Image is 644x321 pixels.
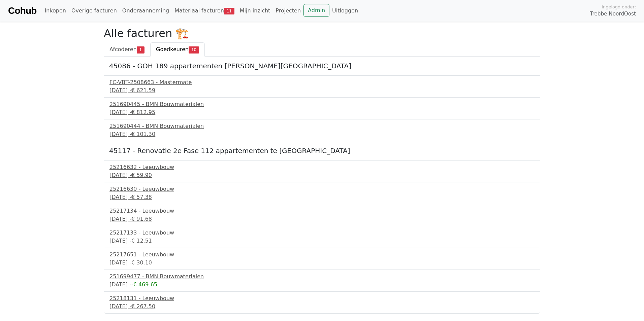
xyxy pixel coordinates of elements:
span: -€ 469.65 [131,281,157,288]
div: [DATE] - [109,193,535,201]
span: 10 [189,46,199,53]
div: 251699477 - BMN Bouwmaterialen [109,273,535,281]
a: 251699477 - BMN Bouwmaterialen[DATE] --€ 469.65 [109,273,535,289]
span: € 59.90 [131,172,152,178]
div: 25217651 - Leeuwbouw [109,251,535,259]
span: Afcoderen [109,46,137,52]
a: Materiaal facturen11 [172,4,237,17]
span: € 12.51 [131,238,152,244]
div: [DATE] - [109,130,535,138]
div: [DATE] - [109,281,535,289]
span: 1 [137,46,144,53]
span: € 57.38 [131,194,152,200]
a: Goedkeuren10 [150,42,205,57]
div: [DATE] - [109,86,535,95]
div: [DATE] - [109,302,535,311]
a: FC-VBT-2508663 - Mastermate[DATE] -€ 621.59 [109,78,535,95]
a: Mijn inzicht [237,4,273,17]
a: 251690445 - BMN Bouwmaterialen[DATE] -€ 812.95 [109,100,535,116]
a: Overige facturen [69,4,120,17]
a: Admin [303,4,329,17]
span: € 101.30 [131,131,155,137]
span: € 812.95 [131,109,155,115]
a: 25218131 - Leeuwbouw[DATE] -€ 267.50 [109,294,535,311]
a: 25217133 - Leeuwbouw[DATE] -€ 12.51 [109,229,535,245]
span: 11 [224,8,234,14]
div: 25216630 - Leeuwbouw [109,185,535,193]
a: 25216632 - Leeuwbouw[DATE] -€ 59.90 [109,163,535,179]
a: Onderaanneming [120,4,172,17]
div: [DATE] - [109,171,535,179]
div: 25216632 - Leeuwbouw [109,163,535,171]
a: Cohub [8,3,36,19]
a: Uitloggen [329,4,361,17]
div: 251690445 - BMN Bouwmaterialen [109,100,535,108]
span: € 30.10 [131,259,152,266]
a: Inkopen [42,4,68,17]
h5: 45117 - Renovatie 2e Fase 112 appartementen te [GEOGRAPHIC_DATA] [109,147,535,155]
a: 25217651 - Leeuwbouw[DATE] -€ 30.10 [109,251,535,267]
h2: Alle facturen 🏗️ [104,27,540,40]
div: 25218131 - Leeuwbouw [109,294,535,302]
span: € 621.59 [131,87,155,94]
span: Goedkeuren [156,46,189,52]
div: 25217134 - Leeuwbouw [109,207,535,215]
span: Ingelogd onder: [602,4,636,10]
div: [DATE] - [109,237,535,245]
a: Afcoderen1 [104,42,150,57]
span: Trebbe NoordOost [590,10,636,18]
a: 25216630 - Leeuwbouw[DATE] -€ 57.38 [109,185,535,201]
div: 25217133 - Leeuwbouw [109,229,535,237]
div: FC-VBT-2508663 - Mastermate [109,78,535,86]
div: [DATE] - [109,108,535,116]
h5: 45086 - GOH 189 appartementen [PERSON_NAME][GEOGRAPHIC_DATA] [109,62,535,70]
div: [DATE] - [109,259,535,267]
div: 251690444 - BMN Bouwmaterialen [109,122,535,130]
span: € 267.50 [131,303,155,310]
a: 25217134 - Leeuwbouw[DATE] -€ 91.68 [109,207,535,223]
span: € 91.68 [131,216,152,222]
a: 251690444 - BMN Bouwmaterialen[DATE] -€ 101.30 [109,122,535,138]
a: Projecten [273,4,303,17]
div: [DATE] - [109,215,535,223]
